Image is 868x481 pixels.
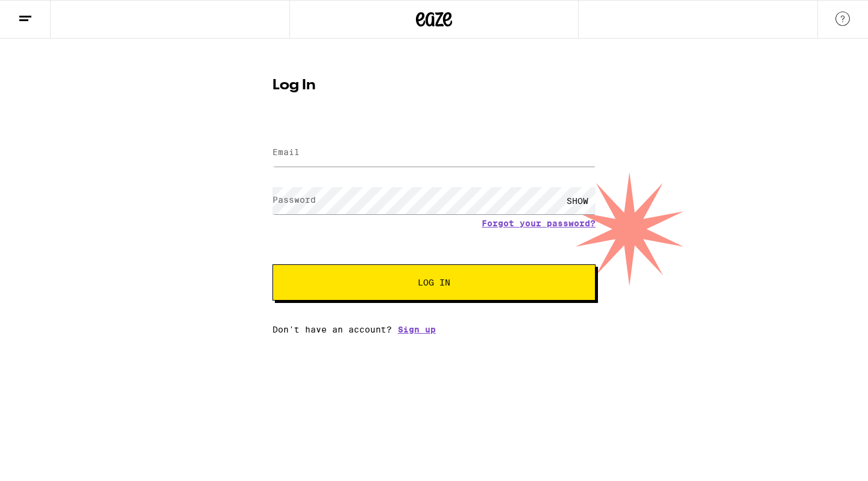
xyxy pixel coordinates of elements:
[482,218,596,228] a: Forgot your password?
[272,264,596,301] button: Log In
[559,187,596,214] div: SHOW
[398,325,436,334] a: Sign up
[272,147,300,157] label: Email
[418,278,450,287] span: Log In
[272,139,596,167] input: Email
[272,325,596,334] div: Don't have an account?
[272,195,316,205] label: Password
[272,78,596,93] h1: Log In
